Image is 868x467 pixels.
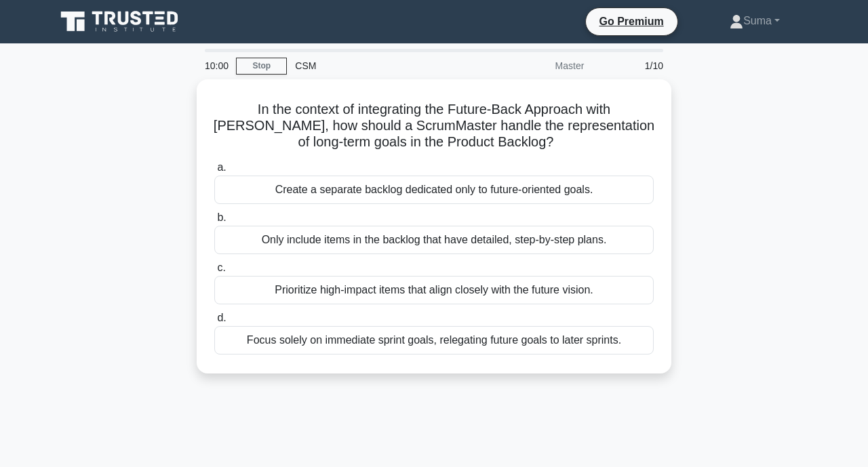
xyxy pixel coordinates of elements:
div: 1/10 [592,52,671,79]
div: CSM [287,52,473,79]
a: Stop [236,58,287,75]
a: Go Premium [591,13,672,30]
div: Master [473,52,592,79]
span: b. [217,211,226,223]
div: Prioritize high-impact items that align closely with the future vision. [214,276,654,304]
h5: In the context of integrating the Future-Back Approach with [PERSON_NAME], how should a ScrumMast... [213,101,655,151]
a: Suma [697,7,812,35]
div: Focus solely on immediate sprint goals, relegating future goals to later sprints. [214,326,654,354]
span: d. [217,312,226,323]
span: a. [217,161,226,173]
span: c. [217,262,225,273]
div: Only include items in the backlog that have detailed, step-by-step plans. [214,226,654,254]
div: Create a separate backlog dedicated only to future-oriented goals. [214,176,654,204]
div: 10:00 [197,52,236,79]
